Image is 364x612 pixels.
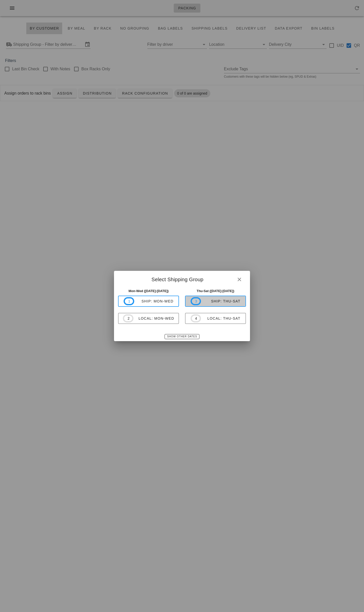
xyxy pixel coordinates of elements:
strong: Mon-Wed ([DATE]-[DATE]) [128,289,169,293]
div: Select Shipping Group [114,271,250,287]
span: 2 [127,316,129,321]
span: 1 [128,298,130,304]
button: 3ship: Thu-Sat [185,296,246,307]
strong: Thu-Sat ([DATE]-[DATE]) [197,289,234,293]
span: 3 [195,298,197,304]
button: Show Other Dates [165,334,199,339]
div: ship: Mon-Wed [134,299,174,303]
div: local: Thu-Sat [201,316,240,320]
button: 2local: Mon-Wed [118,313,179,324]
span: 4 [195,316,197,321]
button: 4local: Thu-Sat [185,313,246,324]
div: ship: Thu-Sat [201,299,240,303]
span: Show Other Dates [167,335,197,338]
div: local: Mon-Wed [133,316,174,320]
button: 1ship: Mon-Wed [118,296,179,307]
